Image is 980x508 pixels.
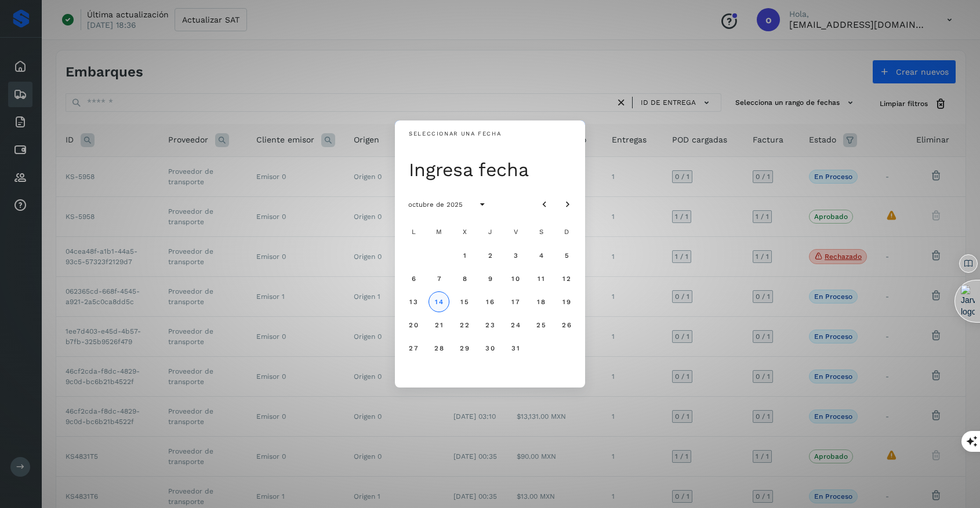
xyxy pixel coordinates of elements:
[531,315,551,335] button: sábado, 25 de octubre de 2025
[454,268,475,289] button: miércoles, 8 de octubre de 2025
[511,344,520,352] span: 31
[562,275,571,283] span: 12
[436,275,441,283] span: 7
[429,315,449,335] button: martes, 21 de octubre de 2025
[429,291,449,312] button: Hoy, martes, 14 de octubre de 2025
[480,245,500,266] button: jueves, 2 de octubre de 2025
[408,344,418,352] span: 27
[487,251,492,260] span: 2
[480,315,500,335] button: jueves, 23 de octubre de 2025
[564,251,569,260] span: 5
[557,194,578,215] button: Mes siguiente
[505,268,526,289] button: viernes, 10 de octubre de 2025
[480,338,500,359] button: jueves, 30 de octubre de 2025
[505,245,526,266] button: viernes, 3 de octubre de 2025
[505,291,526,312] button: viernes, 17 de octubre de 2025
[462,251,466,260] span: 1
[537,275,545,283] span: 11
[561,321,571,329] span: 26
[536,298,545,306] span: 18
[513,251,518,260] span: 3
[398,194,472,215] button: octubre de 2025
[505,315,526,335] button: viernes, 24 de octubre de 2025
[555,221,578,244] div: D
[454,315,475,335] button: miércoles, 22 de octubre de 2025
[409,130,501,138] div: Seleccionar una fecha
[485,344,495,352] span: 30
[538,251,543,260] span: 4
[511,298,520,306] span: 17
[511,275,520,283] span: 10
[429,268,449,289] button: martes, 7 de octubre de 2025
[485,321,495,329] span: 23
[480,268,500,289] button: jueves, 9 de octubre de 2025
[460,298,469,306] span: 15
[434,298,443,306] span: 14
[556,315,577,335] button: domingo, 26 de octubre de 2025
[556,245,577,266] button: domingo, 5 de octubre de 2025
[411,275,416,283] span: 6
[534,194,555,215] button: Mes anterior
[478,221,502,244] div: J
[531,245,551,266] button: sábado, 4 de octubre de 2025
[408,200,463,209] span: octubre de 2025
[485,298,494,306] span: 16
[505,338,526,359] button: viernes, 31 de octubre de 2025
[454,338,475,359] button: miércoles, 29 de octubre de 2025
[454,245,475,266] button: miércoles, 1 de octubre de 2025
[462,275,467,283] span: 8
[531,291,551,312] button: sábado, 18 de octubre de 2025
[409,158,578,181] div: Ingresa fecha
[403,338,424,359] button: lunes, 27 de octubre de 2025
[529,221,553,244] div: S
[427,221,451,244] div: M
[403,315,424,335] button: lunes, 20 de octubre de 2025
[453,221,476,244] div: X
[459,344,469,352] span: 29
[480,291,500,312] button: jueves, 16 de octubre de 2025
[510,321,520,329] span: 24
[536,321,546,329] span: 25
[562,298,571,306] span: 19
[472,194,493,215] button: Seleccionar año
[459,321,469,329] span: 22
[556,291,577,312] button: domingo, 19 de octubre de 2025
[556,268,577,289] button: domingo, 12 de octubre de 2025
[408,321,418,329] span: 20
[504,221,527,244] div: V
[487,275,492,283] span: 9
[434,321,443,329] span: 21
[403,268,424,289] button: lunes, 6 de octubre de 2025
[403,291,424,312] button: lunes, 13 de octubre de 2025
[454,291,475,312] button: miércoles, 15 de octubre de 2025
[434,344,444,352] span: 28
[409,298,418,306] span: 13
[531,268,551,289] button: sábado, 11 de octubre de 2025
[402,221,425,244] div: L
[429,338,449,359] button: martes, 28 de octubre de 2025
